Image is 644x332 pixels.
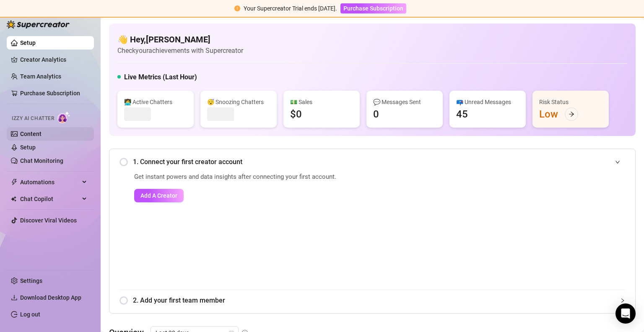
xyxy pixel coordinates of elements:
[20,131,42,137] a: Content
[343,5,403,12] span: Purchase Subscription
[20,277,42,284] a: Settings
[134,189,184,202] button: Add A Creator
[20,217,77,224] a: Discover Viral Videos
[133,157,625,167] span: 1. Connect your first creator account
[620,298,625,303] span: collapsed
[117,45,243,56] article: Check your achievements with Supercreator
[134,189,436,202] a: Add A Creator
[20,175,80,189] span: Automations
[244,5,337,12] span: Your Supercreator Trial ends [DATE].
[457,172,625,280] iframe: Add Creators
[539,97,602,107] div: Risk Status
[569,111,574,117] span: arrow-right
[20,192,80,206] span: Chat Copilot
[373,97,436,107] div: 💬 Messages Sent
[290,97,353,107] div: 💵 Sales
[20,311,40,318] a: Log out
[124,97,187,107] div: 👩‍💻 Active Chatters
[456,107,468,121] div: 45
[117,34,243,45] h4: 👋 Hey, [PERSON_NAME]
[20,90,80,97] a: Purchase Subscription
[456,97,519,107] div: 📪 Unread Messages
[7,20,70,29] img: logo-BBDzfeDw.svg
[12,115,54,123] span: Izzy AI Chatter
[134,172,436,182] span: Get instant powers and data insights after connecting your first account.
[11,294,18,301] span: download
[340,5,406,12] a: Purchase Subscription
[11,179,18,186] span: thunderbolt
[340,3,406,13] button: Purchase Subscription
[615,303,636,324] div: Open Intercom Messenger
[133,295,625,306] span: 2. Add your first team member
[615,159,620,165] span: expanded
[290,107,302,121] div: $0
[57,111,70,123] img: AI Chatter
[124,72,197,82] h5: Live Metrics (Last Hour)
[234,5,240,11] span: exclamation-circle
[119,290,625,311] div: 2. Add your first team member
[11,196,16,202] img: Chat Copilot
[207,97,270,107] div: 😴 Snoozing Chatters
[20,39,36,46] a: Setup
[20,73,61,80] a: Team Analytics
[140,192,177,199] span: Add A Creator
[20,294,81,301] span: Download Desktop App
[20,157,63,164] a: Chat Monitoring
[20,53,87,66] a: Creator Analytics
[20,144,36,151] a: Setup
[373,107,379,121] div: 0
[119,152,625,172] div: 1. Connect your first creator account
